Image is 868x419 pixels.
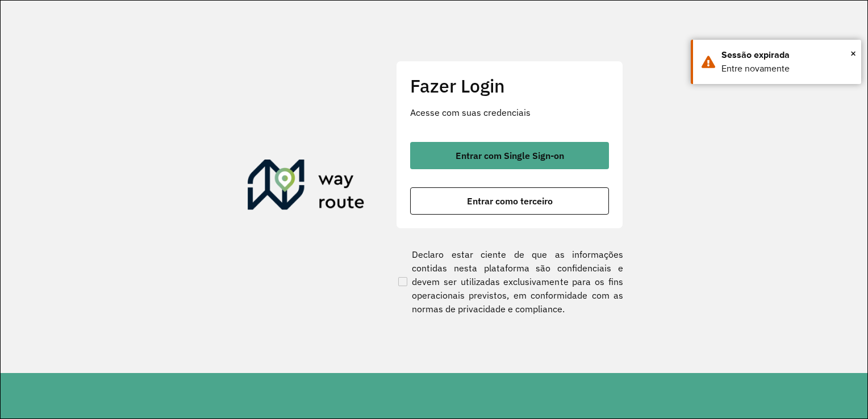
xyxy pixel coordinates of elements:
[467,196,553,206] span: Entrar como terceiro
[410,142,609,169] button: button
[456,151,564,160] span: Entrar com Single Sign-on
[410,106,609,119] p: Acesse com suas credenciais
[248,160,365,214] img: Roteirizador AmbevTech
[850,45,856,62] span: ×
[396,248,623,316] label: Declaro estar ciente de que as informações contidas nesta plataforma são confidenciais e devem se...
[721,48,853,62] div: Sessão expirada
[410,75,609,97] h2: Fazer Login
[721,62,853,76] div: Entre novamente
[850,45,856,62] button: Close
[410,187,609,215] button: button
